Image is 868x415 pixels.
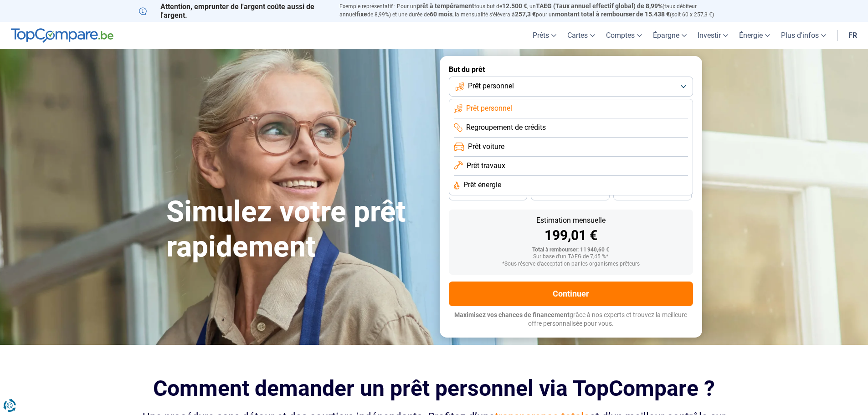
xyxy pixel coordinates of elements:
[454,311,570,318] span: Maximisez vos chances de financement
[466,103,512,113] span: Prêt personnel
[456,254,686,260] div: Sur base d'un TAEG de 7,45 %*
[468,81,514,91] span: Prêt personnel
[139,2,329,20] p: Attention, emprunter de l'argent coûte aussi de l'argent.
[601,22,647,49] a: Comptes
[560,191,580,196] span: 30 mois
[449,311,693,328] p: grâce à nos experts et trouvez la meilleure offre personnalisée pour vous.
[449,77,693,97] button: Prêt personnel
[468,142,504,152] span: Prêt voiture
[456,261,686,267] div: *Sous réserve d'acceptation par les organismes prêteurs
[466,123,546,133] span: Regroupement de crédits
[527,22,562,49] a: Prêts
[536,2,663,10] span: TAEG (Taux annuel effectif global) de 8,99%
[139,376,729,401] h2: Comment demander un prêt personnel via TopCompare ?
[430,10,452,18] span: 60 mois
[502,2,527,10] span: 12.500 €
[11,28,113,43] img: TopCompare
[449,282,693,306] button: Continuer
[456,217,686,224] div: Estimation mensuelle
[449,65,693,74] label: But du prêt
[478,191,498,196] span: 36 mois
[456,229,686,242] div: 199,01 €
[463,180,501,190] span: Prêt énergie
[456,247,686,253] div: Total à rembourser: 11 940,60 €
[555,10,670,18] span: montant total à rembourser de 15.438 €
[734,22,776,49] a: Énergie
[515,10,536,18] span: 257,3 €
[642,191,663,196] span: 24 mois
[356,10,367,18] span: fixe
[166,195,429,265] h1: Simulez votre prêt rapidement
[776,22,832,49] a: Plus d'infos
[467,161,505,171] span: Prêt travaux
[647,22,692,49] a: Épargne
[416,2,474,10] span: prêt à tempérament
[843,22,863,49] a: fr
[339,2,729,19] p: Exemple représentatif : Pour un tous but de , un (taux débiteur annuel de 8,99%) et une durée de ...
[562,22,601,49] a: Cartes
[692,22,734,49] a: Investir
